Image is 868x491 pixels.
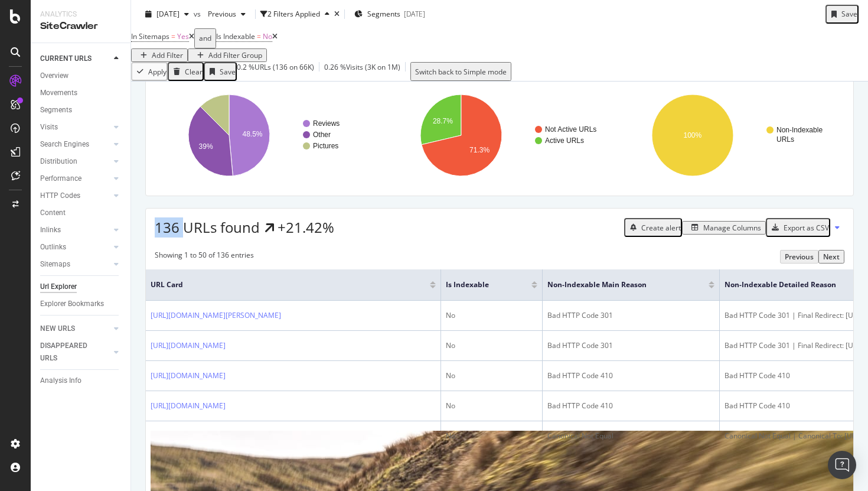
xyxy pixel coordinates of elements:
[203,9,236,19] span: Previous
[682,221,766,235] button: Manage Columns
[131,48,188,62] button: Add Filter
[684,131,702,139] text: 100%
[260,5,334,24] button: 2 Filters Applied
[313,131,331,139] text: Other
[40,19,121,33] div: SiteCrawler
[151,279,427,290] span: URL Card
[823,252,840,262] div: Next
[40,155,110,168] a: Distribution
[40,190,110,202] a: HTTP Codes
[40,121,58,134] div: Visits
[40,138,110,151] a: Search Engines
[131,31,169,41] span: In Sitemaps
[40,323,75,335] div: NEW URLS
[204,62,237,81] button: Save
[40,207,122,219] a: Content
[433,117,453,125] text: 28.7%
[131,62,168,81] button: Apply
[367,9,400,19] span: Segments
[263,31,272,41] span: No
[40,375,81,387] div: Analysis Info
[151,370,226,381] a: [URL][DOMAIN_NAME]
[155,217,260,237] span: 136 URLs found
[547,431,714,441] div: Canonical Not Equal
[547,279,691,290] span: Non-Indexable Main Reason
[237,62,314,81] div: 0.2 % URLs ( 136 on 66K )
[784,223,829,233] div: Export as CSV
[818,250,844,264] button: Next
[404,9,425,19] div: [DATE]
[40,224,61,236] div: Inlinks
[40,281,77,293] div: Url Explorer
[828,451,856,479] div: Open Intercom Messenger
[177,31,189,41] span: Yes
[841,9,857,19] div: Save
[40,207,66,219] div: Content
[148,67,167,77] div: Apply
[242,131,262,139] text: 48.5%
[188,48,267,62] button: Add Filter Group
[40,298,122,310] a: Explorer Bookmarks
[547,370,714,381] div: Bad HTTP Code 410
[641,223,681,233] div: Create alert
[40,87,77,99] div: Movements
[155,84,381,187] svg: A chart.
[40,190,80,202] div: HTTP Codes
[40,138,89,151] div: Search Engines
[703,223,761,233] div: Manage Columns
[446,370,537,381] div: No
[278,217,334,238] div: +21.42%
[313,142,338,150] text: Pictures
[40,155,77,168] div: Distribution
[171,31,175,41] span: =
[40,104,122,116] a: Segments
[185,67,203,77] div: Clear
[446,340,537,351] div: No
[40,173,81,185] div: Performance
[547,310,714,321] div: Bad HTTP Code 301
[203,5,250,24] button: Previous
[151,401,226,411] a: [URL][DOMAIN_NAME]
[624,218,682,237] button: Create alert
[446,431,537,441] div: No
[40,70,122,82] a: Overview
[40,70,68,82] div: Overview
[141,5,194,24] button: [DATE]
[40,258,70,271] div: Sitemaps
[618,84,844,187] svg: A chart.
[40,298,104,310] div: Explorer Bookmarks
[220,67,236,77] div: Save
[40,173,110,185] a: Performance
[40,121,110,134] a: Visits
[257,31,261,41] span: =
[40,375,122,387] a: Analysis Info
[40,87,122,99] a: Movements
[776,126,823,134] text: Non-Indexable
[446,401,537,411] div: No
[547,401,714,411] div: Bad HTTP Code 410
[825,5,859,24] button: Save
[40,258,110,271] a: Sitemaps
[410,62,511,81] button: Switch back to Simple mode
[40,241,110,253] a: Outlinks
[152,50,183,60] div: Add Filter
[446,310,537,321] div: No
[776,135,794,144] text: URLs
[40,340,100,365] div: DISAPPEARED URLS
[194,9,203,19] span: vs
[334,11,340,18] div: times
[155,250,254,264] div: Showing 1 to 50 of 136 entries
[199,30,211,47] div: and
[151,310,281,321] a: [URL][DOMAIN_NAME][PERSON_NAME]
[313,119,340,128] text: Reviews
[415,67,507,77] div: Switch back to Simple mode
[40,53,92,65] div: CURRENT URLS
[387,84,613,187] svg: A chart.
[40,53,110,65] a: CURRENT URLS
[194,28,216,48] button: and
[208,50,262,60] div: Add Filter Group
[40,281,122,293] a: Url Explorer
[446,279,514,290] span: Is Indexable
